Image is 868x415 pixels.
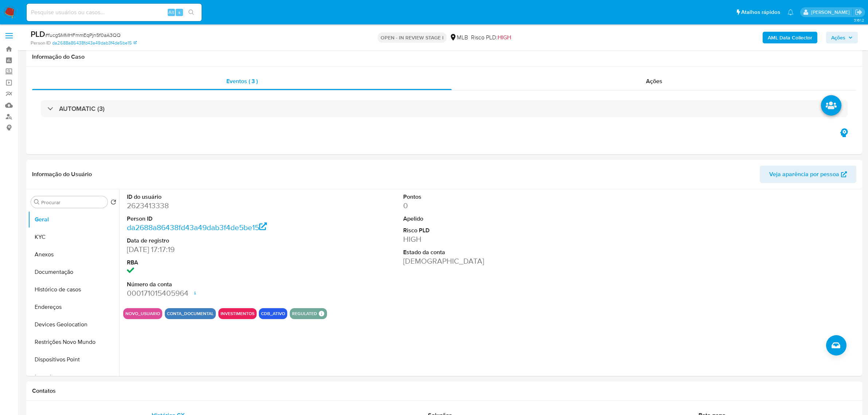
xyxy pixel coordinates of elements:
[768,32,812,43] b: AML Data Collector
[811,9,852,16] p: jhonata.costa@mercadolivre.com
[28,281,119,298] button: Histórico de casos
[28,246,119,263] button: Anexos
[855,8,863,16] a: Sair
[127,237,304,245] dt: Data de registro
[32,387,856,395] h1: Contatos
[110,199,116,207] button: Retornar ao pedido padrão
[31,40,51,46] b: Person ID
[403,193,580,201] dt: Pontos
[449,34,468,42] div: MLB
[763,32,817,43] button: AML Data Collector
[826,32,858,43] button: Ações
[403,248,580,256] dt: Estado da conta
[403,201,580,211] dd: 0
[769,166,839,183] span: Veja aparência por pessoa
[127,280,304,288] dt: Número da conta
[127,222,267,233] a: da2688a86438fd43a49dab3f4de5be15
[27,8,202,17] input: Pesquise usuários ou casos...
[226,77,258,85] span: Eventos ( 3 )
[127,201,304,211] dd: 2623413338
[498,33,511,42] span: HIGH
[41,199,105,206] input: Procurar
[59,105,105,113] h3: AUTOMATIC (3)
[646,77,662,85] span: Ações
[127,193,304,201] dt: ID do usuário
[28,298,119,316] button: Endereços
[403,215,580,223] dt: Apelido
[787,9,794,15] a: Notificações
[52,40,137,46] a: da2688a86438fd43a49dab3f4de5be15
[28,228,119,246] button: KYC
[184,7,199,18] button: search-icon
[28,333,119,351] button: Restrições Novo Mundo
[127,259,304,267] dt: RBA
[28,263,119,281] button: Documentação
[45,31,121,39] span: # fucgSMMHFmmEqPjn5f0aA3QQ
[168,9,174,16] span: Alt
[831,32,845,43] span: Ações
[31,28,45,40] b: PLD
[127,288,304,298] dd: 000171015405964
[127,244,304,255] dd: [DATE] 17:17:19
[378,32,447,43] p: OPEN - IN REVIEW STAGE I
[28,211,119,228] button: Geral
[760,166,856,183] button: Veja aparência por pessoa
[28,368,119,386] button: Investimentos
[741,8,780,16] span: Atalhos rápidos
[41,100,848,117] div: AUTOMATIC (3)
[28,351,119,368] button: Dispositivos Point
[403,256,580,266] dd: [DEMOGRAPHIC_DATA]
[403,234,580,244] dd: HIGH
[32,53,856,61] h1: Informação do Caso
[28,316,119,333] button: Devices Geolocation
[32,171,92,178] h1: Informação do Usuário
[471,34,511,42] span: Risco PLD:
[34,199,40,205] button: Procurar
[178,9,180,16] span: s
[127,215,304,223] dt: Person ID
[403,226,580,234] dt: Risco PLD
